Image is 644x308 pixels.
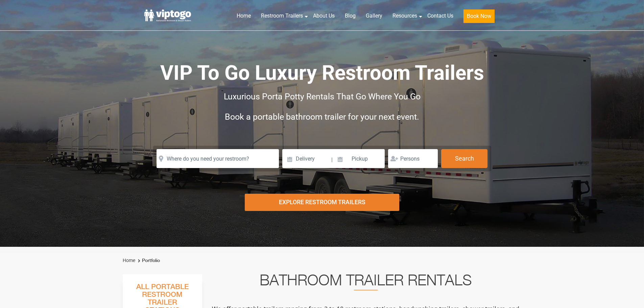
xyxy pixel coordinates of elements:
a: Gallery [361,8,387,23]
a: Home [232,8,256,23]
a: Contact Us [422,8,458,23]
input: Delivery [282,149,331,168]
button: Search [441,149,487,168]
button: Book Now [463,9,495,23]
span: VIP To Go Luxury Restroom Trailers [160,61,484,85]
input: Persons [388,149,438,168]
a: About Us [308,8,340,23]
a: Blog [340,8,361,23]
input: Pickup [334,149,385,168]
input: Where do you need your restroom? [157,149,279,168]
h2: Bathroom Trailer Rentals [211,274,520,290]
li: Portfolio [136,257,160,265]
span: | [331,149,333,171]
div: Explore Restroom Trailers [245,194,399,211]
a: Book Now [458,8,500,27]
span: Book a portable bathroom trailer for your next event. [225,112,419,122]
span: Luxurious Porta Potty Rentals That Go Where You Go [224,92,421,101]
a: Restroom Trailers [256,8,308,23]
a: Resources [387,8,422,23]
a: Home [123,258,135,263]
